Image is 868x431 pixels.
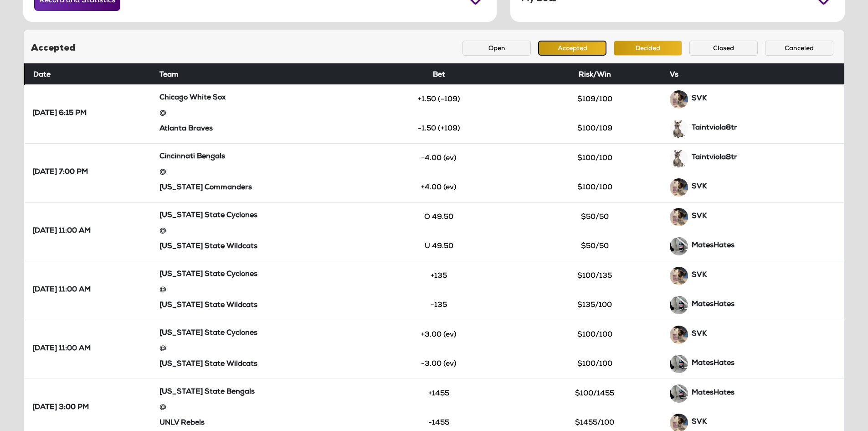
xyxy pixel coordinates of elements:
[405,386,473,401] button: +1455
[670,267,688,285] img: GGTJwxpDP8f4YzxztqnhC4AAAAASUVORK5CYII=
[560,151,629,166] button: $100/100
[405,327,473,343] button: +3.00 (ev)
[405,209,473,225] button: O 49.50
[670,178,688,197] img: GGTJwxpDP8f4YzxztqnhC4AAAAASUVORK5CYII=
[692,360,734,367] strong: MatesHates
[405,239,473,254] button: U 49.50
[32,403,89,413] strong: [DATE] 3:00 PM
[32,344,91,354] strong: [DATE] 11:00 AM
[560,297,629,313] button: $135/100
[560,239,629,254] button: $50/50
[692,95,707,103] strong: SVK
[405,268,473,284] button: +135
[692,419,707,426] strong: SVK
[159,361,257,368] strong: [US_STATE] State Wildcats
[159,164,350,182] div: @
[670,149,688,167] img: 9k=
[32,286,91,296] strong: [DATE] 11:00 AM
[692,125,737,132] strong: Taintviola8tr
[159,271,257,278] strong: [US_STATE] State Cyclones
[692,154,737,161] strong: Taintviola8tr
[692,272,707,279] strong: SVK
[560,327,629,343] button: $100/100
[405,356,473,372] button: -3.00 (ev)
[560,92,629,107] button: $109/100
[32,227,91,237] strong: [DATE] 11:00 AM
[159,341,350,358] div: @
[560,268,629,284] button: $100/135
[405,151,473,166] button: -4.00 (ev)
[560,415,629,431] button: $1455/100
[32,168,88,178] strong: [DATE] 7:00 PM
[159,223,350,240] div: @
[692,213,707,220] strong: SVK
[670,119,688,138] img: 9k=
[405,180,473,195] button: +4.00 (ev)
[670,296,688,314] img: hIZp8s1qT+F9nasn0Gojk4AAAAAElFTkSuQmCC
[159,184,252,192] strong: [US_STATE] Commanders
[560,180,629,195] button: $100/100
[159,153,225,161] strong: Cincinnati Bengals
[32,109,87,119] strong: [DATE] 6:15 PM
[538,41,606,56] button: Accepted
[159,420,205,427] strong: UNLV Rebels
[405,297,473,313] button: -135
[560,356,629,372] button: $100/100
[159,243,257,250] strong: [US_STATE] State Wildcats
[560,121,629,136] button: $100/109
[405,121,473,136] button: -1.50 (+109)
[25,63,156,84] th: Date
[159,330,257,337] strong: [US_STATE] State Cyclones
[670,90,688,109] img: GGTJwxpDP8f4YzxztqnhC4AAAAASUVORK5CYII=
[670,326,688,344] img: GGTJwxpDP8f4YzxztqnhC4AAAAASUVORK5CYII=
[159,125,213,133] strong: Atlanta Braves
[405,92,473,107] button: +1.50 (-109)
[159,400,350,417] div: @
[159,212,257,219] strong: [US_STATE] State Cyclones
[159,105,350,123] div: @
[462,41,531,56] button: Open
[159,302,257,309] strong: [US_STATE] State Wildcats
[159,389,255,396] strong: [US_STATE] State Bengals
[560,386,629,401] button: $100/1455
[524,63,666,84] th: Risk/Win
[31,43,75,54] h5: Accepted
[405,415,473,431] button: -1455
[354,63,524,84] th: Bet
[689,41,758,56] button: Closed
[692,301,734,308] strong: MatesHates
[614,41,682,56] button: Decided
[159,94,226,102] strong: Chicago White Sox
[692,183,707,191] strong: SVK
[666,63,830,84] th: Vs
[765,41,833,56] button: Canceled
[156,63,354,84] th: Team
[159,282,350,299] div: @
[670,237,688,255] img: hIZp8s1qT+F9nasn0Gojk4AAAAAElFTkSuQmCC
[692,242,734,249] strong: MatesHates
[670,384,688,403] img: hIZp8s1qT+F9nasn0Gojk4AAAAAElFTkSuQmCC
[692,389,734,397] strong: MatesHates
[560,209,629,225] button: $50/50
[670,355,688,373] img: hIZp8s1qT+F9nasn0Gojk4AAAAAElFTkSuQmCC
[692,331,707,338] strong: SVK
[670,208,688,226] img: GGTJwxpDP8f4YzxztqnhC4AAAAASUVORK5CYII=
